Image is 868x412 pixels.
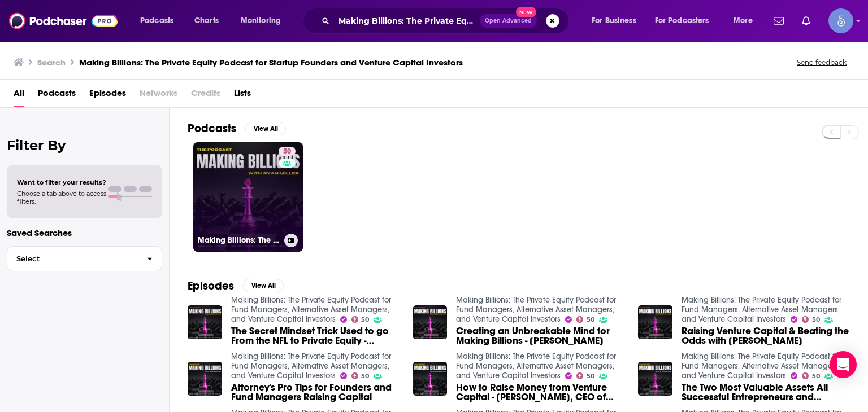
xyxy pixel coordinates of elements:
span: 50 [812,317,820,322]
h2: Filter By [7,137,162,154]
a: Episodes [89,84,126,107]
a: The Two Most Valuable Assets All Successful Entrepreneurs and Investors Possess [682,383,850,402]
span: Networks [140,84,177,107]
button: View All [245,122,286,135]
span: Choose a tab above to access filters. [17,190,106,205]
button: open menu [132,12,188,30]
p: Saved Searches [7,227,162,238]
a: Making Billions: The Private Equity Podcast for Fund Managers, Alternative Asset Managers, and Ve... [682,295,841,324]
img: Raising Venture Capital & Beating the Odds with Dr. Dana Lambert [638,305,672,340]
a: The Secret Mindset Trick Used to go From the NFL to Private Equity - Mark Parson [231,326,400,345]
img: User Profile [828,8,853,33]
span: For Podcasters [655,13,709,29]
a: 50 [576,316,594,323]
a: Making Billions: The Private Equity Podcast for Fund Managers, Alternative Asset Managers, and Ve... [682,352,841,380]
img: Creating an Unbreakable Mind for Making Billions - Tui Martin [413,305,448,340]
a: Raising Venture Capital & Beating the Odds with Dr. Dana Lambert [682,326,850,345]
span: 50 [587,317,594,322]
a: 50 [802,372,820,379]
button: open menu [726,12,767,30]
a: EpisodesView All [188,279,284,293]
img: The Two Most Valuable Assets All Successful Entrepreneurs and Investors Possess [638,362,672,396]
button: open menu [584,12,650,30]
img: How to Raise Money from Venture Capital - Jesse Randal, CEO of Sweater [413,362,448,396]
span: Charts [194,13,219,29]
span: 50 [587,374,594,379]
img: Podchaser - Follow, Share and Rate Podcasts [9,10,118,32]
span: Podcasts [140,13,173,29]
div: Open Intercom Messenger [830,351,857,378]
span: Monitoring [241,13,281,29]
span: Creating an Unbreakable Mind for Making Billions - [PERSON_NAME] [456,326,624,345]
h2: Podcasts [188,121,236,135]
button: Open AdvancedNew [480,14,537,28]
a: Podcasts [38,84,76,107]
span: Logged in as Spiral5-G1 [828,8,853,33]
span: New [516,7,536,17]
span: Select [7,255,138,262]
a: Charts [187,12,225,30]
span: For Business [592,13,636,29]
a: 50 [576,372,594,379]
span: The Secret Mindset Trick Used to go From the NFL to Private Equity - [PERSON_NAME] [231,326,400,345]
button: open menu [233,12,296,30]
a: 50 [279,147,296,156]
a: Making Billions: The Private Equity Podcast for Fund Managers, Alternative Asset Managers, and Ve... [231,295,391,324]
button: open menu [648,12,726,30]
button: View All [243,279,284,292]
span: Credits [191,84,220,107]
img: The Secret Mindset Trick Used to go From the NFL to Private Equity - Mark Parson [188,305,222,340]
a: 50 [351,372,370,379]
a: Show notifications dropdown [769,11,788,30]
h3: Making Billions: The Private Equity Podcast for Fund Managers, Alternative Asset Managers, and Ve... [198,235,280,245]
button: Show profile menu [828,8,853,33]
a: How to Raise Money from Venture Capital - Jesse Randal, CEO of Sweater [456,383,624,402]
span: Want to filter your results? [17,178,106,186]
span: 50 [361,317,369,322]
h3: Making Billions: The Private Equity Podcast for Startup Founders and Venture Capital Investors [79,57,463,68]
img: Attorney's Pro Tips for Founders and Fund Managers Raising Capital [188,362,222,396]
span: 50 [283,146,291,157]
a: Show notifications dropdown [797,11,815,30]
a: Making Billions: The Private Equity Podcast for Fund Managers, Alternative Asset Managers, and Ve... [456,295,616,324]
a: 50 [802,316,820,323]
span: 50 [812,374,820,379]
span: How to Raise Money from Venture Capital - [PERSON_NAME], CEO of Sweater [456,383,624,402]
a: Making Billions: The Private Equity Podcast for Fund Managers, Alternative Asset Managers, and Ve... [456,352,616,380]
h2: Episodes [188,279,234,293]
h3: Search [37,57,66,68]
a: 50Making Billions: The Private Equity Podcast for Fund Managers, Alternative Asset Managers, and ... [193,142,303,252]
span: More [734,13,753,29]
a: All [14,84,24,107]
a: Creating an Unbreakable Mind for Making Billions - Tui Martin [456,326,624,345]
button: Select [7,246,162,271]
span: 50 [361,374,369,379]
span: Raising Venture Capital & Beating the Odds with [PERSON_NAME] [682,326,850,345]
input: Search podcasts, credits, & more... [334,12,480,30]
button: Send feedback [793,58,850,67]
div: Search podcasts, credits, & more... [314,8,580,34]
a: Lists [234,84,251,107]
a: 50 [351,316,370,323]
span: Open Advanced [485,18,532,24]
a: Attorney's Pro Tips for Founders and Fund Managers Raising Capital [231,383,400,402]
a: Making Billions: The Private Equity Podcast for Fund Managers, Alternative Asset Managers, and Ve... [231,352,391,380]
a: PodcastsView All [188,121,286,135]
